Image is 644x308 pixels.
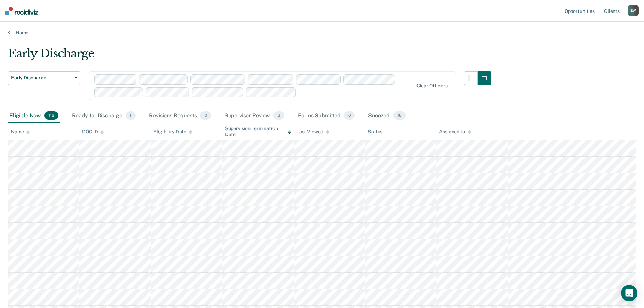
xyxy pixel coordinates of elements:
div: Ready for Discharge1 [71,109,137,123]
span: 3 [273,111,284,120]
div: Supervision Termination Date [225,126,291,137]
div: Status [368,129,382,135]
div: DOC ID [82,129,104,135]
div: Snoozed18 [367,109,407,123]
div: Assigned to [439,129,471,135]
span: Early Discharge [11,75,72,81]
div: Early Discharge [8,47,491,66]
button: EW [628,5,639,16]
span: 116 [44,111,58,120]
div: Open Intercom Messenger [621,285,637,301]
button: Early Discharge [8,71,80,85]
img: Recidiviz [5,7,38,15]
div: E W [628,5,639,16]
span: 1 [126,111,136,120]
div: Forms Submitted0 [296,109,356,123]
span: 18 [393,111,406,120]
div: Supervisor Review3 [223,109,286,123]
div: Eligibility Date [153,129,192,135]
span: 0 [200,111,211,120]
a: Home [8,30,636,36]
div: Eligible Now116 [8,109,60,123]
div: Last Viewed [296,129,329,135]
span: 0 [344,111,355,120]
div: Revisions Requests0 [148,109,212,123]
div: Name [11,129,30,135]
div: Clear officers [416,83,448,89]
